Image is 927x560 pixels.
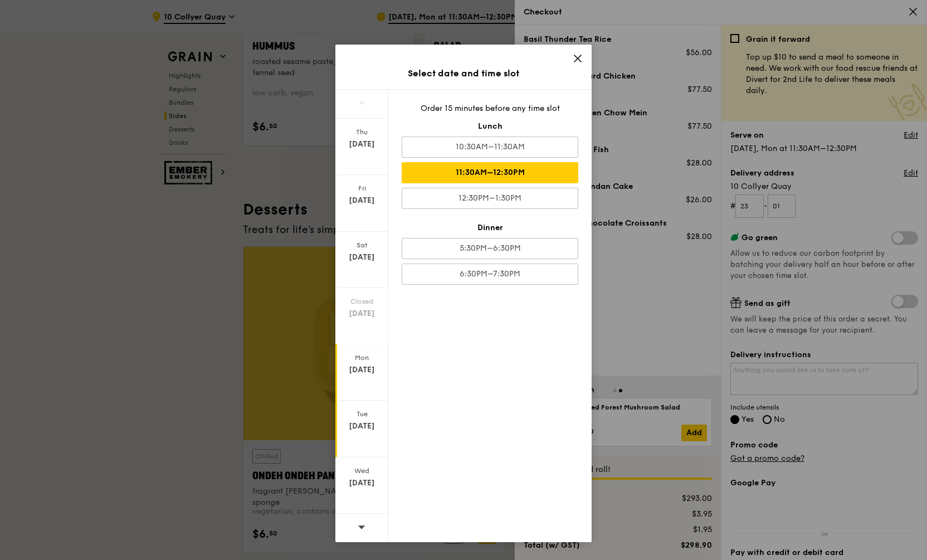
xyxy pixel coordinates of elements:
div: 10:30AM–11:30AM [402,137,578,158]
div: 11:30AM–12:30PM [402,162,578,183]
div: 5:30PM–6:30PM [402,238,578,259]
div: Order 15 minutes before any time slot [402,103,578,114]
div: Select date and time slot [335,67,592,80]
div: Dinner [402,222,578,233]
div: Lunch [402,121,578,132]
div: 12:30PM–1:30PM [402,188,578,209]
div: 6:30PM–7:30PM [402,264,578,285]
